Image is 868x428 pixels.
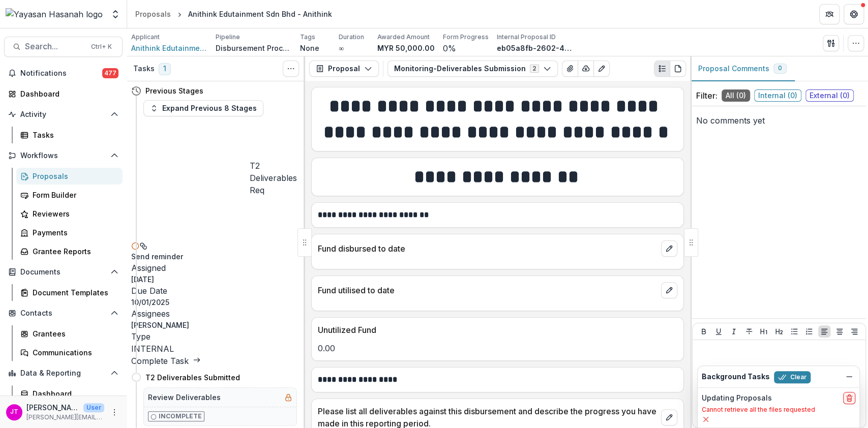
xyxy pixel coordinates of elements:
[4,65,123,81] button: Notifications477
[758,325,770,338] button: Heading 1
[139,239,147,251] button: View dependent tasks
[131,262,297,274] p: Assigned
[4,147,123,164] button: Open Workflows
[108,406,121,418] button: More
[722,89,750,102] span: All ( 0 )
[377,43,435,53] p: MYR 50,000.00
[83,403,104,412] p: User
[497,33,556,42] p: Internal Proposal ID
[89,41,114,52] div: Ctrl + K
[443,42,456,54] p: 0 %
[318,342,677,354] p: 0.00
[803,325,815,338] button: Ordered List
[497,43,573,53] p: eb05a8fb-2602-4ac7-a5c0-0ff83e977acd
[698,325,710,338] button: Bold
[131,308,297,320] p: Assignees
[131,7,175,21] a: Proposals
[318,324,673,336] p: Unutilized Fund
[133,65,155,73] h3: Tasks
[131,7,336,21] nav: breadcrumb
[33,130,114,140] div: Tasks
[16,385,123,402] a: Dashboard
[16,325,123,342] a: Grantees
[16,243,123,260] a: Grantee Reports
[4,264,123,280] button: Open Documents
[728,325,740,338] button: Italicize
[131,43,207,53] span: Anithink Edutainment Sdn Bhd
[593,60,610,77] button: Edit as form
[4,365,123,381] button: Open Data & Reporting
[774,371,811,383] button: Clear
[661,282,677,298] button: edit
[33,388,114,399] div: Dashboard
[33,287,114,298] div: Document Templates
[33,227,114,238] div: Payments
[318,284,657,296] p: Fund utilised to date
[188,9,332,19] div: Anithink Edutainment Sdn Bhd - Anithink
[131,285,297,297] p: Due Date
[33,171,114,181] div: Proposals
[33,208,114,219] div: Reviewers
[216,33,240,42] p: Pipeline
[131,320,297,330] p: [PERSON_NAME]
[16,284,123,301] a: Document Templates
[131,356,201,366] a: Complete Task
[844,4,864,24] button: Get Help
[102,68,118,78] span: 477
[159,412,202,421] p: Incomplete
[16,224,123,241] a: Payments
[4,305,123,321] button: Open Contacts
[16,168,123,185] a: Proposals
[819,4,840,24] button: Partners
[377,33,430,42] p: Awarded Amount
[4,85,123,102] a: Dashboard
[6,8,103,20] img: Yayasan Hasanah logo
[143,100,263,116] button: Expand Previous 8 Stages
[4,37,123,57] button: Search...
[145,85,203,96] h4: Previous Stages
[843,371,855,383] button: Dismiss
[743,325,755,338] button: Strike
[20,151,106,160] span: Workflows
[339,43,344,53] p: ∞
[16,344,123,361] a: Communications
[145,372,240,383] h4: T2 Deliverables Submitted
[131,274,297,285] p: [DATE]
[562,60,578,77] button: View Attached Files
[696,114,862,127] p: No comments yet
[661,409,677,425] button: edit
[309,60,379,77] button: Proposal
[300,43,319,53] p: None
[20,88,114,99] div: Dashboard
[108,4,123,24] button: Open entity switcher
[16,127,123,143] a: Tasks
[696,89,717,102] p: Filter:
[131,297,297,308] p: 10/01/2025
[702,394,772,403] h2: Updating Proposals
[387,60,558,77] button: Monitoring-Deliverables Submission2
[131,251,297,262] h5: Send reminder
[25,42,85,51] span: Search...
[300,33,315,42] p: Tags
[843,392,855,404] button: delete
[702,405,855,414] p: Cannot retrieve all the files requested
[788,325,800,338] button: Bullet List
[339,33,364,42] p: Duration
[805,89,854,102] span: External ( 0 )
[702,373,770,381] h2: Background Tasks
[131,33,160,42] p: Applicant
[670,60,686,77] button: PDF view
[10,409,18,415] div: Josselyn Tan
[16,187,123,203] a: Form Builder
[148,392,221,403] h5: Review Deliverables
[20,369,106,378] span: Data & Reporting
[216,43,292,53] p: Disbursement Process
[16,205,123,222] a: Reviewers
[754,89,801,102] span: Internal ( 0 )
[33,190,114,200] div: Form Builder
[654,60,670,77] button: Plaintext view
[250,160,297,196] h4: T2 Deliverables Req
[4,106,123,123] button: Open Activity
[661,240,677,257] button: edit
[26,402,79,413] p: [PERSON_NAME]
